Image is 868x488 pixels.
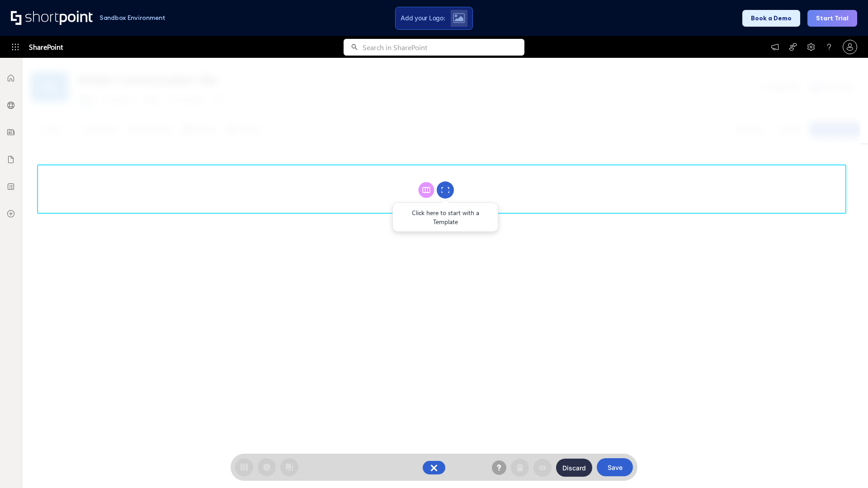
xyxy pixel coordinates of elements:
[742,10,800,27] button: Book a Demo
[823,445,868,488] iframe: Chat Widget
[29,36,63,58] span: SharePoint
[99,15,165,20] h1: Sandbox Environment
[363,39,524,56] input: Search in SharePoint
[556,459,592,477] button: Discard
[401,14,445,22] span: Add your Logo:
[807,10,857,27] button: Start Trial
[453,13,465,23] img: Upload logo
[597,458,633,476] button: Save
